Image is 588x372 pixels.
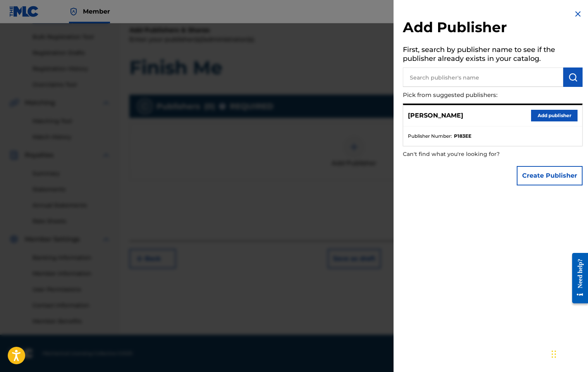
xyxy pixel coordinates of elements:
span: Publisher Number : [408,133,452,140]
p: Can't find what you're looking for? [403,146,538,162]
p: Pick from suggested publishers: [403,87,538,104]
span: Member [83,7,110,16]
h5: First, search by publisher name to see if the publisher already exists in your catalog. [403,43,583,67]
button: Add publisher [531,110,578,121]
p: [PERSON_NAME] [408,111,463,120]
img: Search Works [568,73,578,82]
iframe: Resource Center [566,246,588,310]
img: Top Rightsholder [69,7,78,16]
input: Search publisher's name [403,67,563,87]
strong: P183EE [454,133,471,140]
div: Drag [552,343,556,366]
button: Create Publisher [517,166,583,185]
iframe: Chat Widget [549,335,588,372]
h2: Add Publisher [403,19,583,38]
img: MLC Logo [9,6,39,17]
